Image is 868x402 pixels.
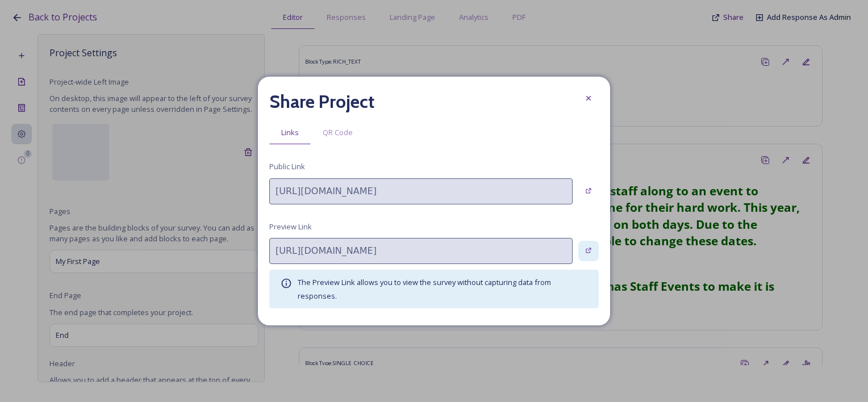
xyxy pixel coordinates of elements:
[281,127,299,138] span: Links
[269,88,374,115] h2: Share Project
[269,221,312,232] span: Preview Link
[269,161,305,172] span: Public Link
[298,277,551,301] span: The Preview Link allows you to view the survey without capturing data from responses.
[323,127,353,138] span: QR Code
